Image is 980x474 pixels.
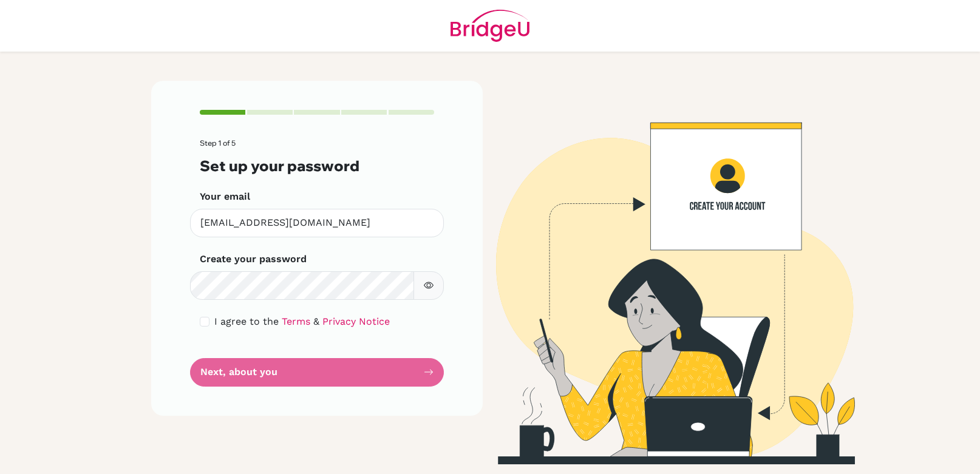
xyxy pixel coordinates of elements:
span: I agree to the [214,316,279,327]
span: & [313,316,319,327]
h3: Set up your password [200,157,434,175]
label: Create your password [200,252,307,266]
a: Terms [282,316,310,327]
span: Step 1 of 5 [200,138,236,147]
input: Insert your email* [190,209,444,237]
label: Your email [200,189,250,204]
a: Privacy Notice [322,316,390,327]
